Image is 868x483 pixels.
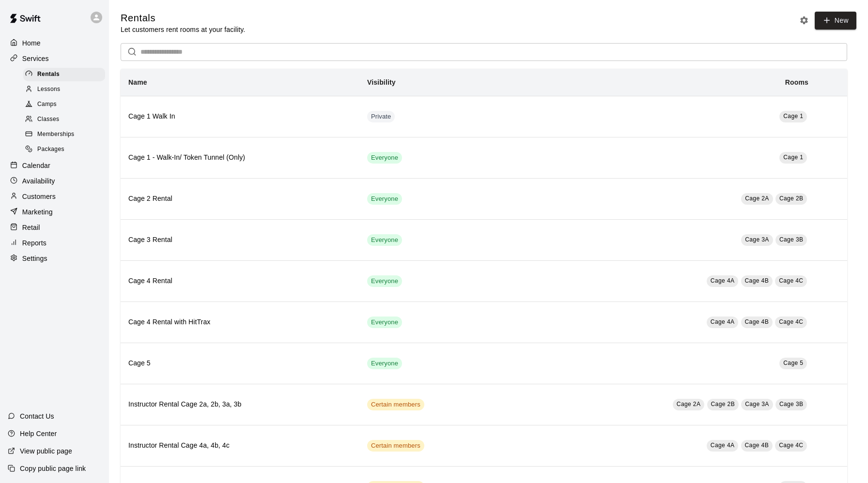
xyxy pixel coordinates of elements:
[37,130,74,139] span: Memberships
[23,112,109,127] a: Classes
[8,236,101,250] a: Reports
[367,112,395,121] span: Private
[367,236,402,245] span: Everyone
[367,399,424,410] div: This service is visible to only customers with certain memberships. Check the service pricing for...
[8,36,101,50] a: Home
[367,275,402,287] div: This service is visible to all of your customers
[23,68,105,81] div: Rentals
[22,207,53,217] p: Marketing
[711,318,735,325] span: Cage 4A
[779,195,804,202] span: Cage 2B
[745,236,769,243] span: Cage 3A
[367,195,402,204] span: Everyone
[677,401,701,408] span: Cage 2A
[23,82,109,97] a: Lessons
[367,441,424,451] span: Certain members
[8,51,101,66] div: Services
[22,192,56,201] p: Customers
[23,142,109,157] a: Packages
[22,254,47,263] p: Settings
[367,440,424,452] div: This service is visible to only customers with certain memberships. Check the service pricing for...
[22,223,40,232] p: Retail
[783,360,803,366] span: Cage 5
[23,98,105,111] div: Camps
[20,446,72,456] p: View public page
[783,113,803,120] span: Cage 1
[8,158,101,173] a: Calendar
[8,205,101,219] a: Marketing
[367,359,402,368] span: Everyone
[367,318,402,327] span: Everyone
[128,152,352,163] h6: Cage 1 - Walk-In/ Token Tunnel (Only)
[37,70,60,79] span: Rentals
[128,399,352,410] h6: Instructor Rental Cage 2a, 2b, 3a, 3b
[367,78,396,86] b: Visibility
[22,161,50,170] p: Calendar
[22,238,46,248] p: Reports
[745,318,769,325] span: Cage 4B
[367,111,395,122] div: This service is hidden, and can only be accessed via a direct link
[128,78,147,86] b: Name
[8,174,101,188] a: Availability
[23,128,105,141] div: Memberships
[37,100,57,109] span: Camps
[367,400,424,409] span: Certain members
[8,189,101,204] a: Customers
[367,317,402,328] div: This service is visible to all of your customers
[23,113,105,126] div: Classes
[37,85,61,94] span: Lessons
[8,220,101,235] a: Retail
[128,276,352,287] h6: Cage 4 Rental
[128,358,352,369] h6: Cage 5
[745,277,769,284] span: Cage 4B
[711,277,735,284] span: Cage 4A
[797,13,811,28] button: Rental settings
[745,442,769,449] span: Cage 4B
[23,83,105,96] div: Lessons
[367,152,402,164] div: This service is visible to all of your customers
[128,317,352,328] h6: Cage 4 Rental with HitTrax
[128,235,352,245] h6: Cage 3 Rental
[20,464,86,473] p: Copy public page link
[23,127,109,142] a: Memberships
[711,442,735,449] span: Cage 4A
[745,401,769,408] span: Cage 3A
[8,251,101,266] a: Settings
[22,38,41,48] p: Home
[37,145,64,154] span: Packages
[779,401,804,408] span: Cage 3B
[815,12,856,30] a: New
[367,153,402,163] span: Everyone
[128,111,352,122] h6: Cage 1 Walk In
[20,411,54,421] p: Contact Us
[779,442,803,449] span: Cage 4C
[779,277,803,284] span: Cage 4C
[22,176,55,186] p: Availability
[711,401,735,408] span: Cage 2B
[128,194,352,204] h6: Cage 2 Rental
[23,97,109,112] a: Camps
[783,154,803,161] span: Cage 1
[23,67,109,82] a: Rentals
[20,429,57,438] p: Help Center
[22,54,49,63] p: Services
[37,115,59,124] span: Classes
[121,25,245,34] p: Let customers rent rooms at your facility.
[367,234,402,246] div: This service is visible to all of your customers
[367,193,402,205] div: This service is visible to all of your customers
[367,277,402,286] span: Everyone
[779,236,804,243] span: Cage 3B
[23,143,105,156] div: Packages
[779,318,803,325] span: Cage 4C
[128,440,352,451] h6: Instructor Rental Cage 4a, 4b, 4c
[745,195,769,202] span: Cage 2A
[367,358,402,369] div: This service is visible to all of your customers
